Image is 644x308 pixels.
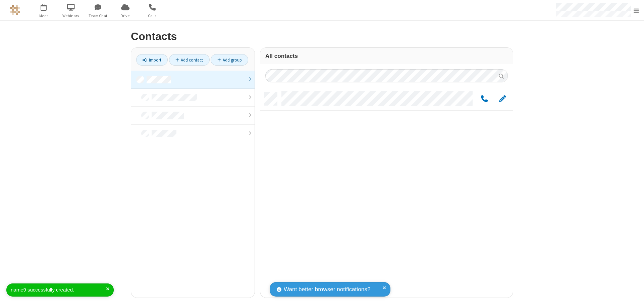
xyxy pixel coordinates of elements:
h3: All contacts [265,53,508,59]
span: Calls [140,13,165,19]
iframe: Chat [627,291,639,303]
button: Edit [496,95,509,103]
div: grid [260,87,513,298]
div: name9 successfully created. [11,286,106,294]
a: Add contact [169,54,210,66]
a: Import [136,54,168,66]
a: Add group [211,54,248,66]
span: Webinars [58,13,84,19]
span: Want better browser notifications? [284,285,370,294]
span: Team Chat [86,13,111,19]
img: QA Selenium DO NOT DELETE OR CHANGE [10,5,20,15]
span: Drive [113,13,138,19]
button: Call by phone [478,95,491,103]
span: Meet [31,13,56,19]
h2: Contacts [131,31,513,42]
